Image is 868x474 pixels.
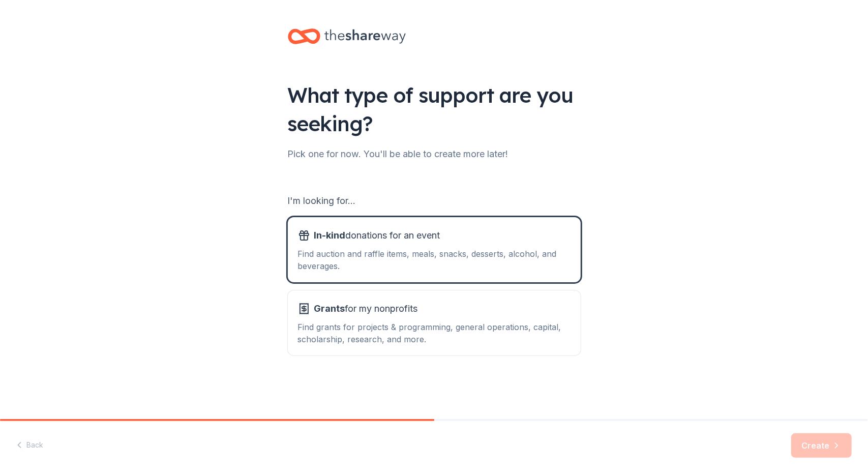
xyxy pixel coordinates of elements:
span: Grants [314,303,345,314]
div: What type of support are you seeking? [288,81,581,138]
div: Find grants for projects & programming, general operations, capital, scholarship, research, and m... [298,321,571,345]
button: In-kinddonations for an eventFind auction and raffle items, meals, snacks, desserts, alcohol, and... [288,217,581,282]
div: I'm looking for... [288,193,581,209]
span: In-kind [314,230,346,241]
button: Grantsfor my nonprofitsFind grants for projects & programming, general operations, capital, schol... [288,290,581,355]
div: Pick one for now. You'll be able to create more later! [288,146,581,162]
span: for my nonprofits [314,301,418,317]
div: Find auction and raffle items, meals, snacks, desserts, alcohol, and beverages. [298,248,571,272]
span: donations for an event [314,227,440,244]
